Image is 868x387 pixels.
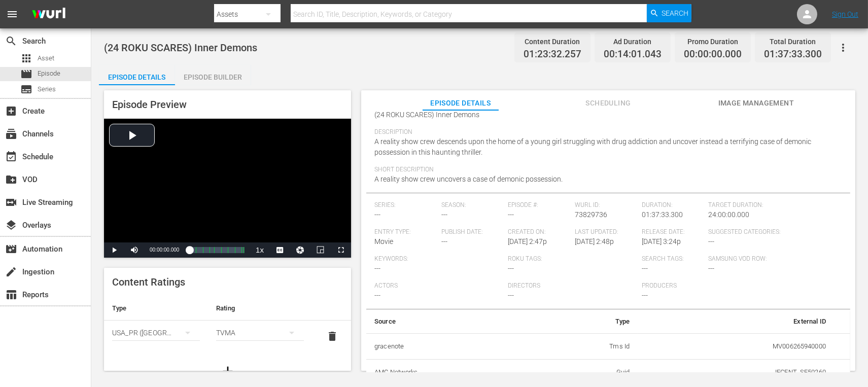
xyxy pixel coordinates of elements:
div: Promo Duration [684,34,742,49]
span: 01:23:32.257 [524,49,581,60]
span: Movie [374,237,393,245]
span: Season: [441,201,503,209]
span: menu [6,8,18,20]
span: (24 ROKU SCARES) Inner Demons [104,42,257,54]
button: Fullscreen [331,242,351,258]
span: Asset [38,53,54,63]
span: --- [374,291,380,299]
span: Suggested Categories: [708,228,837,236]
span: --- [708,264,714,272]
th: Type [535,309,638,334]
span: Overlays [5,219,17,231]
span: Channels [5,128,17,140]
span: 24:00:00.000 [708,210,749,219]
div: Episode Details [99,65,175,89]
span: Producers [642,282,770,290]
span: 01:37:33.300 [642,210,683,219]
div: USA_PR ([GEOGRAPHIC_DATA] ([GEOGRAPHIC_DATA])) [112,319,200,347]
span: Schedule [5,151,17,163]
span: --- [708,237,714,245]
span: Episode [38,68,60,79]
span: --- [642,264,648,272]
span: delete [326,330,338,342]
span: Image Management [718,97,794,110]
span: Publish Date: [441,228,503,236]
span: 00:00:00.000 [150,247,179,253]
div: Ad Duration [604,34,662,49]
span: Ingestion [5,266,17,278]
table: simple table [366,309,850,386]
span: Entry Type: [374,228,436,236]
div: Episode Builder [175,65,251,89]
span: 01:37:33.300 [764,49,822,60]
span: [DATE] 2:47p [508,237,547,245]
table: simple table [104,296,351,352]
button: Captions [270,242,290,258]
span: A reality show crew descends upon the home of a young girl struggling with drug addiction and unc... [374,137,811,156]
td: Guid [535,360,638,386]
span: Search [662,4,689,22]
span: Create [5,105,17,117]
span: Samsung VOD Row: [708,255,770,263]
span: A reality show crew uncovers a case of demonic possession. [374,175,563,183]
span: Release Date: [642,228,704,236]
span: [DATE] 3:24p [642,237,681,245]
span: --- [642,291,648,299]
div: TVMA [216,319,304,347]
span: --- [374,210,380,219]
td: IFCENT_SF50260 [638,360,834,386]
td: MV006265940000 [638,333,834,360]
span: [DATE] 2:48p [575,237,614,245]
div: Total Duration [764,34,822,49]
button: Episode Builder [175,65,251,85]
button: delete [320,324,344,348]
th: gracenote [366,333,535,360]
span: Created On: [508,228,570,236]
span: Search Tags: [642,255,704,263]
span: Episode Details [423,97,499,110]
span: 73829736 [575,210,607,219]
span: Asset [20,52,32,64]
span: (24 ROKU SCARES) Inner Demons [374,111,479,119]
td: Tms Id [535,333,638,360]
span: Target Duration: [708,201,837,209]
span: --- [508,291,514,299]
span: Series: [374,201,436,209]
span: --- [508,210,514,219]
span: 00:14:01.043 [604,49,662,60]
div: Content Duration [524,34,581,49]
div: Progress Bar [189,247,245,253]
span: 00:00:00.000 [684,49,742,60]
div: Video Player [104,119,351,258]
span: VOD [5,173,17,186]
span: Automation [5,243,17,255]
span: Wurl ID: [575,201,637,209]
span: Directors [508,282,636,290]
button: Playback Rate [250,242,270,258]
img: ans4CAIJ8jUAAAAAAAAAAAAAAAAAAAAAAAAgQb4GAAAAAAAAAAAAAAAAAAAAAAAAJMjXAAAAAAAAAAAAAAAAAAAAAAAAgAT5G... [24,3,73,26]
span: Series [38,84,56,94]
span: Keywords: [374,255,503,263]
span: Scheduling [570,97,646,110]
th: External ID [638,309,834,334]
span: Short Description [374,166,837,174]
th: Type [104,296,208,321]
span: Episode #: [508,201,570,209]
span: --- [441,210,447,219]
span: Reports [5,289,17,301]
span: Actors [374,282,503,290]
span: Live Streaming [5,196,17,208]
button: Play [104,242,124,258]
button: Mute [124,242,145,258]
span: Search [5,35,17,47]
button: Search [647,4,691,22]
th: Rating [208,296,312,321]
th: Source [366,309,535,334]
span: Description [374,128,837,136]
span: --- [374,264,380,272]
button: Episode Details [99,65,175,85]
span: Episode Preview [112,98,187,111]
th: AMC Networks [366,360,535,386]
span: Last Updated: [575,228,637,236]
button: Picture-in-Picture [310,242,331,258]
